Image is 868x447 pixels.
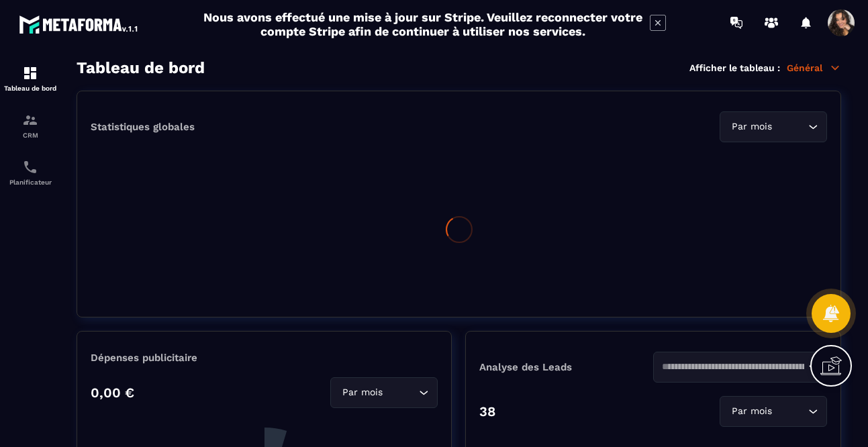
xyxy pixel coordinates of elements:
[22,159,38,175] img: scheduler
[339,385,385,400] span: Par mois
[19,12,140,36] img: logo
[787,62,841,74] p: Général
[3,85,57,92] p: Tableau de bord
[689,62,780,73] p: Afficher le tableau :
[653,352,827,383] div: Search for option
[3,132,57,139] p: CRM
[720,111,827,142] div: Search for option
[203,10,643,38] h2: Nous avons effectué une mise à jour sur Stripe. Veuillez reconnecter votre compte Stripe afin de ...
[77,58,205,77] h3: Tableau de bord
[479,403,495,419] p: 38
[728,404,775,419] span: Par mois
[91,385,134,401] p: 0,00 €
[479,361,653,373] p: Analyse des Leads
[3,102,57,149] a: formationformationCRM
[91,352,438,364] p: Dépenses publicitaire
[662,360,805,375] input: Search for option
[385,385,416,400] input: Search for option
[775,119,805,134] input: Search for option
[22,112,38,128] img: formation
[3,55,57,102] a: formationformationTableau de bord
[22,65,38,81] img: formation
[728,119,775,134] span: Par mois
[3,179,57,186] p: Planificateur
[720,396,827,427] div: Search for option
[775,404,805,419] input: Search for option
[330,377,438,408] div: Search for option
[91,121,195,133] p: Statistiques globales
[3,149,57,196] a: schedulerschedulerPlanificateur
